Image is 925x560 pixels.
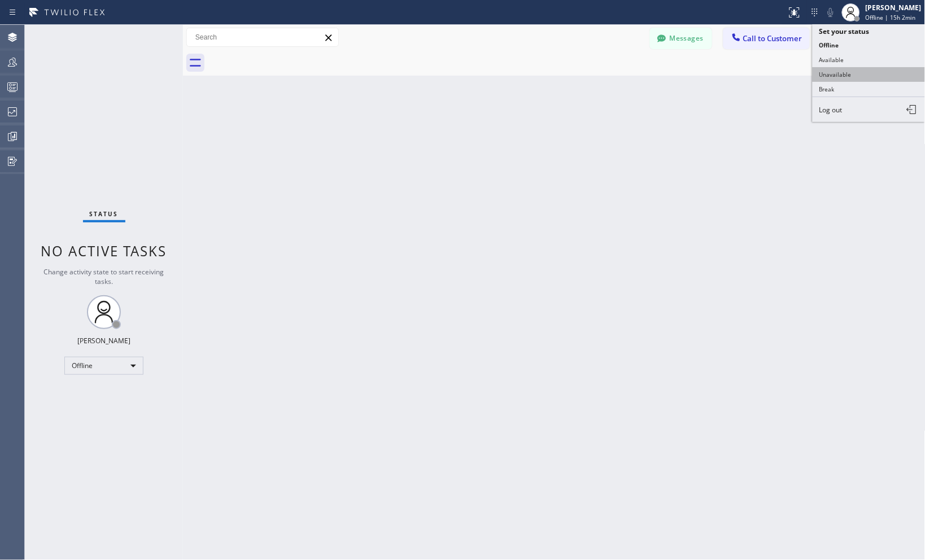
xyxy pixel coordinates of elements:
div: [PERSON_NAME] [866,3,922,12]
button: Call to Customer [723,28,810,49]
div: [PERSON_NAME] [77,336,130,345]
span: Status [90,210,119,218]
button: Messages [650,28,712,49]
span: Change activity state to start receiving tasks. [44,267,164,286]
input: Search [187,28,338,46]
span: Offline | 15h 2min [866,14,916,21]
span: Call to Customer [743,33,802,43]
div: Offline [64,357,143,375]
button: Mute [823,5,839,20]
span: No active tasks [41,242,167,260]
